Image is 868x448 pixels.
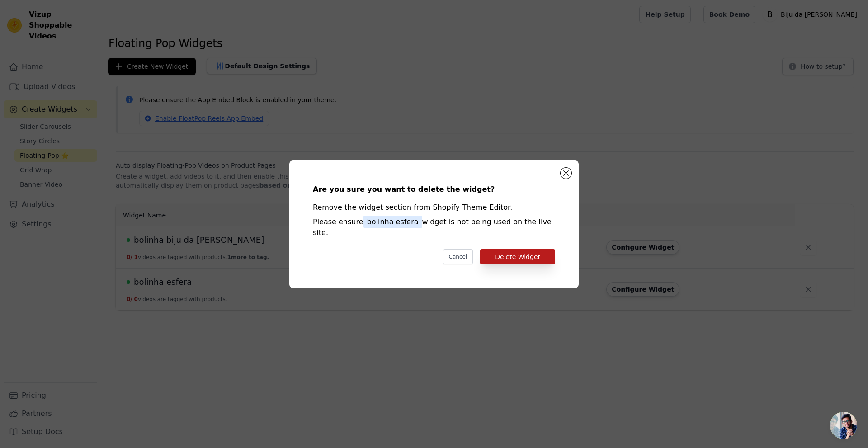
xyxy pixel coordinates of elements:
div: Please ensure widget is not being used on the live site. [313,217,555,238]
div: Are you sure you want to delete the widget? [313,184,555,195]
button: Close modal [561,168,571,179]
span: bolinha esfera [363,216,422,228]
div: Remove the widget section from Shopify Theme Editor. [313,202,555,213]
button: Delete Widget [480,249,555,264]
button: Cancel [443,249,473,264]
div: Bate-papo aberto [830,412,857,439]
